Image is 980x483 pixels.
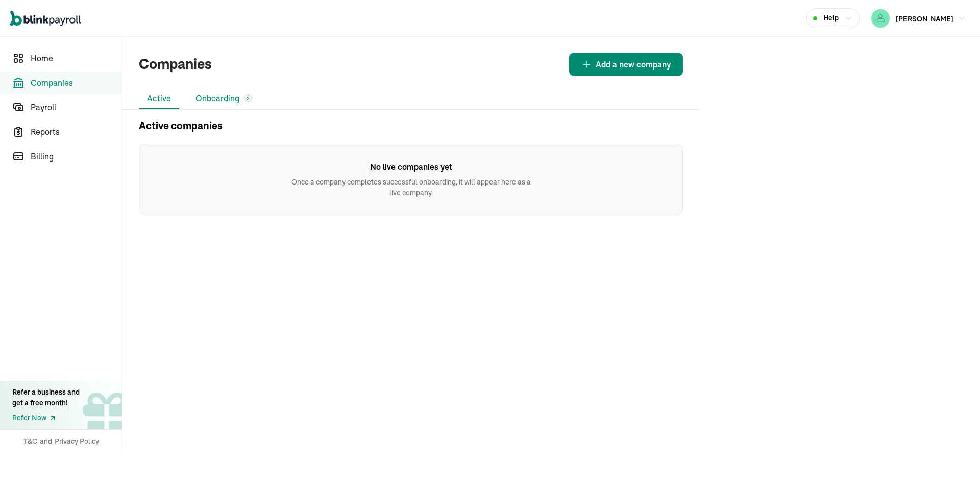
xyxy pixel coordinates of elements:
[810,373,980,483] iframe: Chat Widget
[596,58,671,71] span: Add a new company
[806,8,860,28] button: Help
[247,95,250,102] span: 2
[10,4,81,33] nav: Global
[823,13,839,24] span: Help
[896,14,953,24] span: [PERSON_NAME]
[288,160,533,173] h6: No live companies yet
[569,53,683,76] button: Add a new company
[139,54,212,75] h1: Companies
[12,387,80,408] div: Refer a business and get a free month!
[139,118,223,133] h2: Active companies
[55,436,99,446] span: Privacy Policy
[31,77,122,89] span: Companies
[12,412,80,423] a: Refer Now
[867,7,970,30] button: [PERSON_NAME]
[31,126,122,138] span: Reports
[23,436,37,446] span: T&C
[31,52,122,64] span: Home
[31,150,122,163] span: Billing
[139,88,179,109] li: Active
[40,436,52,446] span: and
[288,177,533,198] p: Once a company completes successful onboarding, it will appear here as a live company.
[187,88,261,109] li: Onboarding
[31,101,122,113] span: Payroll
